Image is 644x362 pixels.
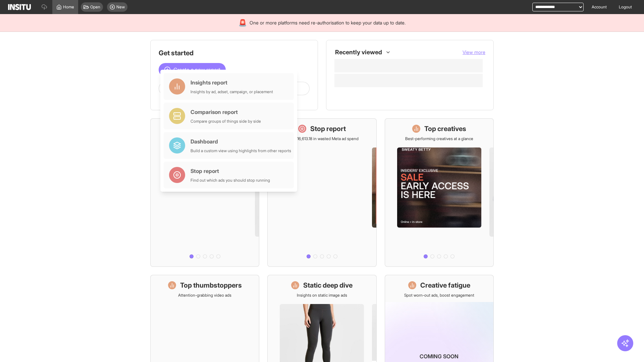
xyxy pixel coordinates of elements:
[159,63,226,76] button: Create a new report
[90,4,100,10] span: Open
[191,108,261,116] div: Comparison report
[405,136,473,141] p: Best-performing creatives at a glance
[238,18,247,27] div: 🚨
[191,78,273,86] div: Insights report
[191,137,291,145] div: Dashboard
[178,293,231,298] p: Attention-grabbing video ads
[285,136,359,141] p: Save £16,613.18 in wasted Meta ad spend
[191,89,273,95] div: Insights by ad, adset, campaign, or placement
[173,66,220,74] span: Create a new report
[8,4,31,10] img: Logo
[424,124,466,133] h1: Top creatives
[267,118,376,267] a: Stop reportSave £16,613.18 in wasted Meta ad spend
[159,48,310,58] h1: Get started
[63,4,74,10] span: Home
[150,118,259,267] a: What's live nowSee all active ads instantly
[191,119,261,124] div: Compare groups of things side by side
[191,178,270,183] div: Find out which ads you should stop running
[303,281,353,290] h1: Static deep dive
[463,49,485,55] span: View more
[250,19,406,26] span: One or more platforms need re-authorisation to keep your data up to date.
[191,148,291,154] div: Build a custom view using highlights from other reports
[116,4,125,10] span: New
[180,281,242,290] h1: Top thumbstoppers
[310,124,346,133] h1: Stop report
[191,167,270,175] div: Stop report
[297,293,347,298] p: Insights on static image ads
[463,49,485,56] button: View more
[385,118,494,267] a: Top creativesBest-performing creatives at a glance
